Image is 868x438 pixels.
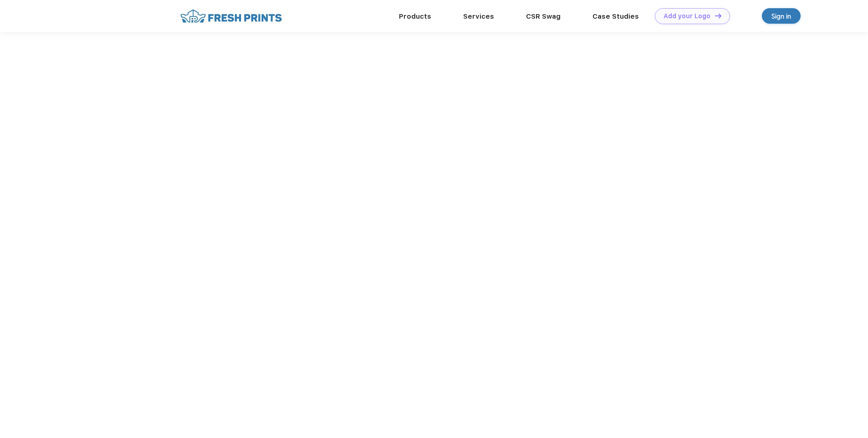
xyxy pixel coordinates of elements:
[178,8,285,24] img: fo%20logo%202.webp
[771,11,791,21] div: Sign in
[762,8,801,24] a: Sign in
[715,13,721,18] img: DT
[399,12,431,20] a: Products
[664,12,710,20] div: Add your Logo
